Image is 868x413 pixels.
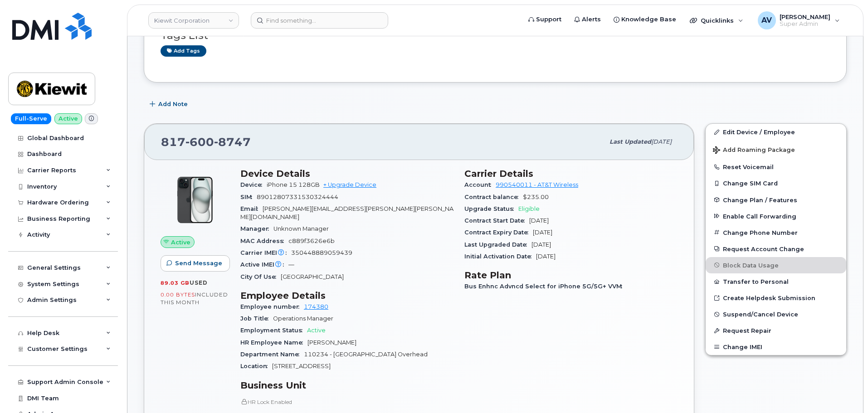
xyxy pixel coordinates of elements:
[568,10,607,29] a: Alerts
[464,168,678,179] h3: Carrier Details
[464,253,536,260] span: Initial Activation Date
[288,238,335,244] span: c889f3626e6b
[780,13,830,20] span: [PERSON_NAME]
[651,138,672,145] span: [DATE]
[533,229,552,236] span: [DATE]
[240,225,273,232] span: Manager
[761,15,772,26] span: AV
[780,20,830,28] span: Super Admin
[240,205,263,212] span: Email
[536,253,556,260] span: [DATE]
[240,380,454,391] h3: Business Unit
[464,181,496,188] span: Account
[257,194,338,200] span: 89012807331530324444
[175,259,222,267] span: Send Message
[522,10,568,29] a: Support
[240,315,273,322] span: Job Title
[168,173,222,227] img: iPhone_15_Black.png
[536,15,561,24] span: Support
[706,273,846,290] button: Transfer to Personal
[161,292,195,298] span: 0.00 Bytes
[706,224,846,241] button: Change Phone Number
[273,225,329,232] span: Unknown Manager
[518,205,540,212] span: Eligible
[148,12,239,29] a: Kiewit Corporation
[190,279,208,286] span: used
[701,17,734,24] span: Quicklinks
[288,261,294,268] span: —
[706,124,846,140] a: Edit Device / Employee
[281,273,344,280] span: [GEOGRAPHIC_DATA]
[706,140,846,159] button: Add Roaming Package
[161,30,830,41] h3: Tags List
[240,249,291,256] span: Carrier IMEI
[240,327,307,334] span: Employment Status
[683,11,750,29] div: Quicklinks
[240,205,454,220] span: [PERSON_NAME][EMAIL_ADDRESS][PERSON_NAME][PERSON_NAME][DOMAIN_NAME]
[240,238,288,244] span: MAC Address
[706,306,846,322] button: Suspend/Cancel Device
[610,138,651,145] span: Last updated
[323,181,376,188] a: + Upgrade Device
[529,217,549,224] span: [DATE]
[464,270,678,281] h3: Rate Plan
[706,159,846,175] button: Reset Voicemail
[161,135,251,149] span: 817
[171,238,190,247] span: Active
[267,181,320,188] span: iPhone 15 128GB
[706,322,846,339] button: Request Repair
[751,11,846,29] div: Artem Volkov
[582,15,601,24] span: Alerts
[240,273,281,280] span: City Of Use
[723,311,798,318] span: Suspend/Cancel Device
[706,257,846,273] button: Block Data Usage
[496,181,578,188] a: 990540011 - AT&T Wireless
[240,339,307,346] span: HR Employee Name
[307,339,356,346] span: [PERSON_NAME]
[706,290,846,306] a: Create Helpdesk Submission
[532,241,551,248] span: [DATE]
[464,283,627,290] span: Bus Enhnc Advncd Select for iPhone 5G/5G+ VVM
[240,181,267,188] span: Device
[185,135,214,149] span: 600
[240,168,454,179] h3: Device Details
[273,315,333,322] span: Operations Manager
[706,175,846,191] button: Change SIM Card
[240,303,304,310] span: Employee number
[464,205,518,212] span: Upgrade Status
[161,280,190,286] span: 89.03 GB
[829,374,861,406] iframe: Messenger Launcher
[304,351,428,358] span: 110234 - [GEOGRAPHIC_DATA] Overhead
[464,194,523,200] span: Contract balance
[240,351,304,358] span: Department Name
[240,290,454,301] h3: Employee Details
[272,363,331,369] span: [STREET_ADDRESS]
[240,398,454,406] p: HR Lock Enabled
[713,146,795,155] span: Add Roaming Package
[304,303,328,310] a: 174380
[706,339,846,355] button: Change IMEI
[706,208,846,224] button: Enable Call Forwarding
[723,196,797,203] span: Change Plan / Features
[464,217,529,224] span: Contract Start Date
[240,261,288,268] span: Active IMEI
[464,241,532,248] span: Last Upgraded Date
[706,192,846,208] button: Change Plan / Features
[144,96,195,112] button: Add Note
[621,15,676,24] span: Knowledge Base
[158,100,188,108] span: Add Note
[240,194,257,200] span: SIM
[251,12,388,29] input: Find something...
[214,135,251,149] span: 8747
[291,249,352,256] span: 350448889059439
[607,10,683,29] a: Knowledge Base
[723,213,796,219] span: Enable Call Forwarding
[706,241,846,257] button: Request Account Change
[523,194,549,200] span: $235.00
[161,45,206,57] a: Add tags
[161,255,230,272] button: Send Message
[307,327,326,334] span: Active
[464,229,533,236] span: Contract Expiry Date
[240,363,272,369] span: Location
